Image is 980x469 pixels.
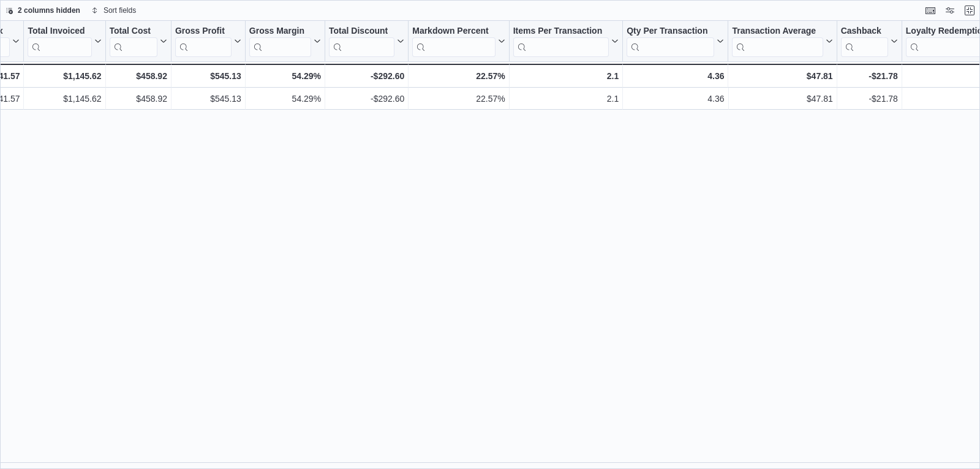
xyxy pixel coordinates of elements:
[627,91,724,106] div: 4.36
[28,26,101,57] button: Total Invoiced
[175,91,241,106] div: $545.13
[412,26,495,37] div: Markdown Percent
[513,91,619,106] div: 2.1
[249,69,321,83] div: 54.29%
[732,26,823,37] div: Transaction Average
[329,69,404,83] div: -$292.60
[28,26,91,57] div: Total Invoiced
[329,26,394,37] div: Total Discount
[627,26,714,57] div: Qty Per Transaction
[627,26,714,37] div: Qty Per Transaction
[627,69,724,83] div: 4.36
[841,91,898,106] div: -$21.78
[175,69,241,83] div: $545.13
[175,26,232,57] div: Gross Profit
[513,69,619,83] div: 2.1
[249,91,321,106] div: 54.29%
[110,26,167,57] button: Total Cost
[86,3,141,18] button: Sort fields
[249,26,311,57] div: Gross Margin
[175,26,232,37] div: Gross Profit
[28,69,101,83] div: $1,145.62
[329,26,404,57] button: Total Discount
[110,69,167,83] div: $458.92
[110,91,167,106] div: $458.92
[513,26,609,57] div: Items Per Transaction
[923,3,938,18] button: Keyboard shortcuts
[175,26,241,57] button: Gross Profit
[733,91,833,106] div: $47.81
[732,26,832,57] button: Transaction Average
[627,26,724,57] button: Qty Per Transaction
[28,91,101,106] div: $1,145.62
[841,69,898,83] div: -$21.78
[513,26,619,57] button: Items Per Transaction
[841,26,898,57] button: Cashback
[110,26,157,37] div: Total Cost
[329,91,404,106] div: -$292.60
[732,69,832,83] div: $47.81
[412,26,495,57] div: Markdown Percent
[1,3,85,18] button: 2 columns hidden
[962,3,977,18] button: Exit fullscreen
[249,26,321,57] button: Gross Margin
[841,26,888,57] div: Cashback
[732,26,823,57] div: Transaction Average
[18,6,80,15] span: 2 columns hidden
[412,91,505,106] div: 22.57%
[412,69,505,83] div: 22.57%
[943,3,957,18] button: Display options
[841,26,888,37] div: Cashback
[513,26,609,37] div: Items Per Transaction
[329,26,394,57] div: Total Discount
[28,26,91,37] div: Total Invoiced
[104,6,136,15] span: Sort fields
[110,26,157,57] div: Total Cost
[249,26,311,37] div: Gross Margin
[412,26,505,57] button: Markdown Percent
